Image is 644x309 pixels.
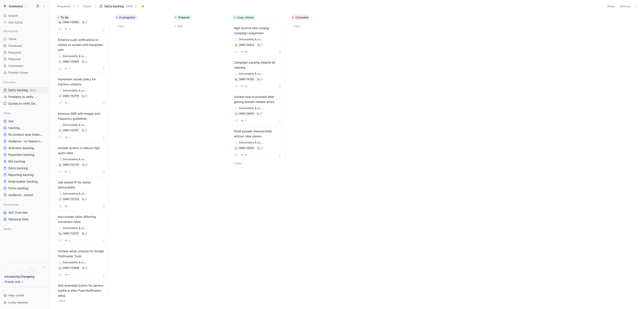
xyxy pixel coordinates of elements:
img: 🐛 [59,21,61,24]
span: Forms backlog [8,186,29,190]
span: DeCo backlog [104,4,124,8]
div: OMN-110727 [63,231,79,236]
button: 🐛 [59,232,62,235]
span: 41 [244,154,247,156]
span: DeCo backlog [8,88,36,92]
button: 🤔 [235,43,238,46]
a: Use shared IP for better deliverabilityDeliverability & compliance1 [56,178,108,211]
span: Reporting backlog [8,173,34,177]
span: Customers [8,64,23,68]
img: bg-BLZuj68n.svg [5,263,45,285]
span: Problems to verify DeCo [8,95,39,99]
img: Omnisend [3,4,7,8]
img: 🐛 [59,232,61,235]
span: Other [3,111,11,115]
div: Deliverability & compliance [63,260,86,265]
a: Email paused unexpectedly without clear reasonDeliverability & compliance41 [232,127,284,160]
img: 🌱 [59,61,61,63]
span: Invite member [8,301,28,304]
div: 🌱 [59,129,62,132]
span: tracking [8,126,20,130]
a: DeCo backlogOther [2,87,49,93]
span: Add download button for service-worker.js after Push Notification setup [58,283,106,298]
a: Enhance push notifications to remain on screen until interacted withDeliverability & compliance2 [56,35,108,73]
div: Deliverability & compliance [239,106,262,110]
span: MO backlog [8,159,25,164]
a: DeCo backlog [2,165,49,171]
a: Product Areas [2,69,49,76]
button: Enable now [4,279,24,284]
span: 1 [68,102,70,104]
button: In progress [114,14,137,20]
div: Search [2,13,49,19]
button: 3 [64,238,71,243]
img: 🤔 [59,164,61,166]
span: Enhance SMS with images and frequency guidelines [58,111,106,121]
button: Requests [56,3,77,9]
a: Email builder backlog [2,178,49,185]
span: Email paused unexpectedly without clear reason [234,129,283,139]
div: DashboardsVoC OverviewHistorical Data [2,201,49,222]
span: Campaign pausing despite list cleaning [234,60,283,70]
span: Audience - no feature tag [8,139,43,143]
span: 2 [68,28,70,31]
span: Product Areas [8,70,28,75]
button: New [290,24,346,29]
button: DeCo backlogOther [97,3,139,9]
button: 2 [64,27,71,32]
div: Deliverability & compliance [63,226,86,230]
div: OMN-110729 [63,197,79,201]
img: 🐛 [235,78,238,81]
button: 🌱 [59,198,62,201]
span: 1 [68,136,70,139]
img: 🤔 [235,44,238,46]
span: Canceled [295,15,308,19]
div: Deliverability & compliance [63,54,86,58]
div: OMN-110779 [63,94,79,98]
div: 🤔 [235,112,238,115]
img: 🌱 [59,198,61,201]
button: 🤔 [59,163,62,166]
span: Workspace [3,29,18,33]
div: OMN-110735 [63,163,79,167]
a: Non-human clicks affecting conversion ratesDeliverability & compliance3 [56,212,108,245]
a: Unclear setup process for Google Postmaster ToolsDeliverability & compliance1 [56,247,108,279]
div: Sanity [2,226,49,233]
span: Shipped [178,15,190,19]
div: OMN-110608 [63,266,79,270]
button: 1 [64,135,70,140]
button: New [232,161,287,166]
button: 19 [240,84,248,89]
span: Enhance push notifications to remain on screen until interacted with [58,37,106,52]
a: Unclear how to proceed after getting domain-related errorsDeliverability & compliance71 [232,92,284,125]
button: OmnisendOmnisend [2,3,28,9]
a: Campaign pausing despite list cleaningDeliverability & compliance19 [232,58,284,91]
div: Deliverability & compliance [63,88,86,93]
span: VoC Overview [8,210,28,215]
button: 1 [64,273,70,277]
span: Email builder backlog [8,179,38,184]
span: Quotes to verify DeCo [8,101,38,106]
a: MO backlog [2,158,49,165]
span: Unclear how to proceed after getting domain-related errors [234,94,283,104]
div: Sanity [2,226,49,232]
a: test [2,118,49,124]
div: OMN-23402 [239,43,254,47]
span: Sanity [3,227,11,231]
div: OMN-110825 [63,60,79,64]
span: test [8,119,14,123]
a: Quotes to verify DeCo [2,100,49,107]
a: No product area (Unknowns) [2,131,49,138]
a: Problems to verify DeCo [2,94,49,100]
button: 41 [240,153,248,157]
a: Activation backlog [2,145,49,151]
a: Historical Data [2,216,49,222]
div: Deliverability & compliance [63,123,86,127]
button: 2 [64,170,71,174]
span: Historical Data [8,217,28,221]
span: Ask Cycle [8,20,22,25]
button: To do [56,14,70,20]
div: Invite member [2,299,49,306]
div: OMN-74790 [239,77,254,81]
